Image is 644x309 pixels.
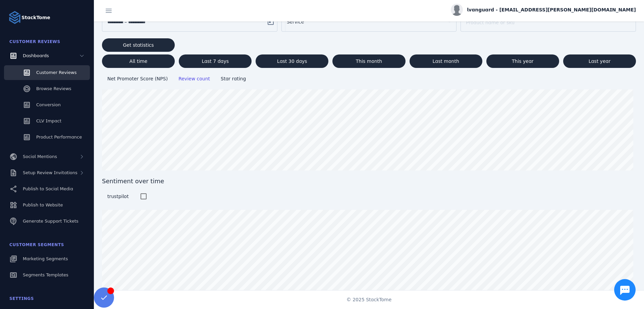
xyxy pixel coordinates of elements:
span: Segments Templates [23,272,68,277]
button: lvanguard - [EMAIL_ADDRESS][PERSON_NAME][DOMAIN_NAME] [451,4,636,16]
span: Customer Reviews [36,70,76,75]
span: All time [129,59,147,64]
span: Marketing Segments [23,256,68,261]
span: Social Mentions [23,154,57,159]
button: Get statistics [102,38,175,52]
mat-label: Product name or sku [466,20,515,25]
button: This year [486,54,559,68]
span: © 2025 StackTome [346,296,392,303]
span: Generate Support Tickets [23,219,78,224]
a: CLV Impact [4,114,90,128]
button: All time [102,54,175,68]
span: Browse Reviews [36,86,71,91]
span: Star rating [221,76,246,81]
button: Last 30 days [256,54,328,68]
a: Generate Support Tickets [4,214,90,229]
button: Open calendar [264,15,277,29]
span: trustpilot [107,194,129,199]
span: Settings [9,296,34,301]
span: Sentiment over time [102,177,636,186]
span: Publish to Social Media [23,186,73,191]
span: Service [287,18,304,26]
span: This month [356,59,382,64]
span: This year [512,59,534,64]
strong: StackTome [21,14,50,21]
img: Logo image [8,11,21,24]
a: Conversion [4,98,90,112]
span: lvanguard - [EMAIL_ADDRESS][PERSON_NAME][DOMAIN_NAME] [467,6,636,13]
span: Conversion [36,102,61,107]
button: Last 7 days [179,54,252,68]
span: Product Performance [36,134,82,140]
span: Last year [589,59,610,64]
span: Net Promoter Score (NPS) [107,76,168,81]
button: This month [332,54,405,68]
span: Customer Reviews [9,39,60,44]
a: Publish to Social Media [4,182,90,196]
a: Browse Reviews [4,81,90,96]
span: Last 7 days [202,59,229,64]
a: Product Performance [4,130,90,145]
span: Last 30 days [277,59,307,64]
button: Last month [410,54,482,68]
span: Customer Segments [9,242,64,247]
button: Last year [563,54,636,68]
span: Publish to Website [23,202,63,207]
img: profile.jpg [451,4,463,16]
span: CLV Impact [36,118,61,123]
a: Segments Templates [4,268,90,282]
span: Last month [432,59,459,64]
span: Dashboards [23,53,49,58]
span: Review count [178,76,210,81]
a: Customer Reviews [4,65,90,80]
span: Setup Review Invitations [23,170,77,175]
span: – [124,18,127,26]
a: Marketing Segments [4,252,90,266]
a: Publish to Website [4,198,90,213]
span: Get statistics [123,43,154,47]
